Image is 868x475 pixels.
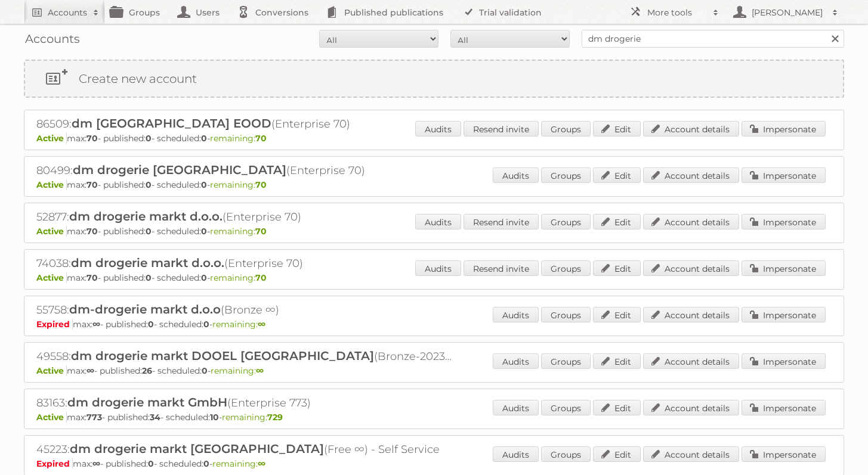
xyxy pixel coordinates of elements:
[92,319,100,330] strong: ∞
[36,349,454,364] h2: 49558: (Bronze-2023 ∞)
[742,121,826,136] a: Impersonate
[36,272,832,283] p: max: - published: - scheduled: -
[36,226,67,237] span: Active
[87,179,98,190] strong: 70
[643,446,739,462] a: Account details
[415,121,461,136] a: Audits
[201,272,207,283] strong: 0
[36,458,832,469] p: max: - published: - scheduled: -
[202,365,208,376] strong: 0
[212,319,265,330] span: remaining:
[201,133,207,144] strong: 0
[211,365,264,376] span: remaining:
[36,365,832,376] p: max: - published: - scheduled: -
[36,319,832,330] p: max: - published: - scheduled: -
[541,400,591,415] a: Groups
[643,167,739,183] a: Account details
[48,7,87,18] h2: Accounts
[742,214,826,229] a: Impersonate
[593,121,641,136] a: Edit
[203,458,209,469] strong: 0
[36,133,832,144] p: max: - published: - scheduled: -
[36,302,454,318] h2: 55758: (Bronze ∞)
[541,353,591,369] a: Groups
[742,446,826,462] a: Impersonate
[71,256,224,270] span: dm drogerie markt d.o.o.
[464,214,539,229] a: Resend invite
[541,214,591,229] a: Groups
[210,272,267,283] span: remaining:
[643,214,739,229] a: Account details
[36,272,67,283] span: Active
[258,458,265,469] strong: ∞
[36,412,67,423] span: Active
[69,302,221,316] span: dm-drogerie markt d.o.o
[541,307,591,322] a: Groups
[72,116,271,131] span: dm [GEOGRAPHIC_DATA] EOOD
[210,179,267,190] span: remaining:
[150,412,160,423] strong: 34
[146,133,152,144] strong: 0
[464,260,539,276] a: Resend invite
[222,412,283,423] span: remaining:
[493,307,539,322] a: Audits
[146,179,152,190] strong: 0
[493,446,539,462] a: Audits
[212,458,265,469] span: remaining:
[415,214,461,229] a: Audits
[541,167,591,183] a: Groups
[146,272,152,283] strong: 0
[749,7,826,18] h2: [PERSON_NAME]
[148,319,154,330] strong: 0
[255,226,267,237] strong: 70
[25,61,843,97] a: Create new account
[210,133,267,144] span: remaining:
[742,167,826,183] a: Impersonate
[36,209,454,225] h2: 52877: (Enterprise 70)
[36,458,73,469] span: Expired
[36,365,67,376] span: Active
[464,121,539,136] a: Resend invite
[643,400,739,415] a: Account details
[36,179,832,190] p: max: - published: - scheduled: -
[36,412,832,423] p: max: - published: - scheduled: -
[647,7,707,18] h2: More tools
[201,179,207,190] strong: 0
[593,260,641,276] a: Edit
[142,365,152,376] strong: 26
[210,226,267,237] span: remaining:
[67,395,227,409] span: dm drogerie markt GmbH
[87,365,94,376] strong: ∞
[255,133,267,144] strong: 70
[593,307,641,322] a: Edit
[201,226,207,237] strong: 0
[36,163,454,178] h2: 80499: (Enterprise 70)
[742,307,826,322] a: Impersonate
[36,256,454,271] h2: 74038: (Enterprise 70)
[415,260,461,276] a: Audits
[643,307,739,322] a: Account details
[541,121,591,136] a: Groups
[203,319,209,330] strong: 0
[256,365,264,376] strong: ∞
[69,209,223,223] span: dm drogerie markt d.o.o.
[742,353,826,369] a: Impersonate
[210,412,219,423] strong: 10
[643,353,739,369] a: Account details
[493,400,539,415] a: Audits
[541,260,591,276] a: Groups
[87,412,102,423] strong: 773
[255,179,267,190] strong: 70
[36,133,67,144] span: Active
[643,260,739,276] a: Account details
[87,133,98,144] strong: 70
[493,353,539,369] a: Audits
[593,446,641,462] a: Edit
[36,179,67,190] span: Active
[36,319,73,330] span: Expired
[643,121,739,136] a: Account details
[73,163,286,177] span: dm drogerie [GEOGRAPHIC_DATA]
[593,400,641,415] a: Edit
[267,412,283,423] strong: 729
[92,458,100,469] strong: ∞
